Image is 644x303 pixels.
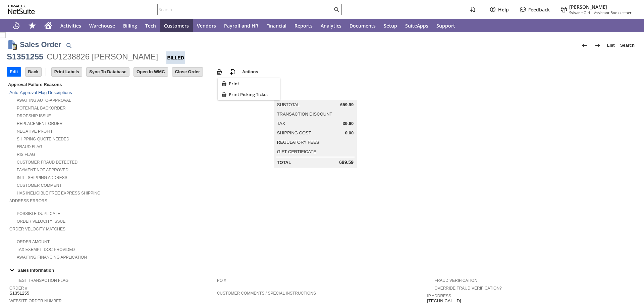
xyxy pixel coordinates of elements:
[380,19,401,32] a: Setup
[17,191,100,196] a: Has Ineligible Free Express Shipping
[7,51,43,62] div: S1351255
[217,291,316,296] a: Customer Comments / Special Instructions
[427,294,451,298] a: IP Address
[7,81,214,88] div: Approval Failure Reasons
[339,160,354,165] span: 699.59
[9,286,27,291] a: Order #
[229,68,237,76] img: add-record.svg
[65,41,73,49] img: Quick Find
[9,291,29,296] span: S1351255
[218,89,280,100] div: Print Picking Ticket
[17,144,42,149] a: Fraud Flag
[224,23,258,29] span: Payroll and HR
[405,23,428,29] span: SuiteApps
[17,211,60,216] a: Possible Duplicate
[164,23,189,29] span: Customers
[262,19,290,32] a: Financial
[384,23,397,29] span: Setup
[343,121,354,126] span: 39.60
[17,129,53,134] a: Negative Profit
[24,19,40,32] div: Shortcuts
[17,152,35,157] a: RIS flag
[17,255,87,260] a: Awaiting Financing Application
[47,51,158,62] div: CU1238826 [PERSON_NAME]
[350,23,376,29] span: Documents
[166,51,185,64] div: Billed
[229,81,277,87] span: Print
[220,19,262,32] a: Payroll and HR
[119,19,141,32] a: Billing
[277,140,319,145] a: Regulatory Fees
[294,23,313,29] span: Reports
[17,121,62,126] a: Replacement Order
[401,19,432,32] a: SuiteApps
[17,114,51,118] a: Dropship Issue
[215,68,223,76] img: print.svg
[9,90,72,95] a: Auto-Approval Flag Descriptions
[17,175,67,180] a: Intl. Shipping Address
[158,5,332,13] input: Search
[434,286,501,291] a: Override Fraud Verification?
[274,89,357,100] caption: Summary
[123,23,137,29] span: Billing
[8,19,24,32] a: Recent Records
[277,160,291,165] a: Total
[17,98,71,103] a: Awaiting Auto-Approval
[25,68,41,76] input: Back
[145,23,156,29] span: Tech
[85,19,119,32] a: Warehouse
[9,199,47,203] a: Address Errors
[197,23,216,29] span: Vendors
[290,19,317,32] a: Reports
[434,278,477,283] a: Fraud Verification
[17,160,77,165] a: Customer Fraud Detected
[17,240,50,244] a: Order Amount
[8,5,35,14] svg: logo
[528,6,550,13] label: Feedback
[17,247,75,252] a: Tax Exempt. Doc Provided
[604,40,618,51] a: List
[580,41,588,49] img: Previous
[340,102,354,107] span: 659.99
[277,112,332,117] a: Transaction Discount
[345,130,354,136] span: 0.00
[277,102,300,107] a: Subtotal
[17,183,62,188] a: Customer Comment
[239,69,261,74] a: Actions
[141,19,160,32] a: Tech
[345,19,380,32] a: Documents
[277,121,285,126] a: Tax
[20,39,61,50] h1: Sales Order
[56,19,85,32] a: Activities
[277,130,311,135] a: Shipping Cost
[594,41,602,49] img: Next
[591,10,593,15] span: -
[277,149,316,154] a: Gift Certificate
[17,168,68,172] a: Payment not approved
[569,4,607,10] span: [PERSON_NAME]
[498,6,509,13] label: Help
[218,78,280,89] div: Print
[7,266,637,274] td: Sales Information
[569,10,590,15] span: Sylvane Old
[172,68,203,76] input: Close Order
[52,68,82,76] input: Print Labels
[217,278,226,283] a: PO #
[89,23,115,29] span: Warehouse
[40,19,56,32] a: Home
[229,91,277,97] span: Print Picking Ticket
[193,19,220,32] a: Vendors
[87,68,129,76] input: Sync To Database
[317,19,345,32] a: Analytics
[17,106,66,111] a: Potential Backorder
[12,21,20,30] svg: Recent Records
[594,10,632,15] span: Assistant Bookkeeper
[28,21,36,30] svg: Shortcuts
[17,278,68,283] a: Test Transaction Flag
[266,23,286,29] span: Financial
[618,40,637,51] a: Search
[436,23,455,29] span: Support
[17,137,69,141] a: Shipping Quote Needed
[432,19,459,32] a: Support
[321,23,341,29] span: Analytics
